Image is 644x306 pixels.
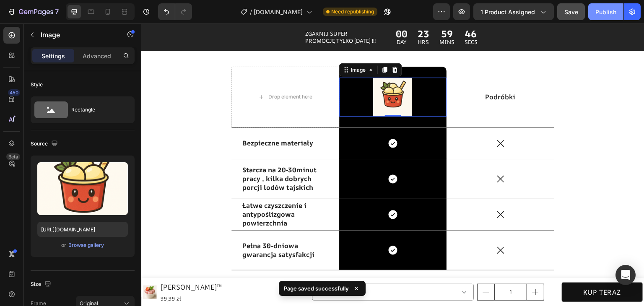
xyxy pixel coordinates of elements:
button: Browse gallery [68,241,104,249]
span: 1 product assigned [480,8,535,16]
button: KUP TERAZ [421,259,501,278]
span: [DOMAIN_NAME] [254,8,303,16]
div: Source [31,138,60,150]
input: https://example.com/image.jpg [37,222,128,237]
button: decrement [336,261,353,277]
p: Bezpieczne materiały [101,115,187,124]
span: Save [564,8,578,16]
div: Undo/Redo [158,3,192,20]
p: Page saved successfully [284,284,349,293]
img: gempages_580050845287055956-da6e72f8-0bb2-48cf-97fc-3f4d90097767.png [232,54,271,93]
span: Need republishing [331,8,374,16]
div: Beta [6,153,20,160]
span: or [61,240,66,250]
input: quantity [353,261,386,277]
div: Style [31,81,43,88]
strong: Pełna 30-dniowa gwarancja satysfakcji [101,218,173,236]
p: 7 [55,7,59,17]
button: Save [557,3,585,20]
div: Drop element here [127,70,171,77]
p: Settings [42,52,65,60]
div: Browse gallery [68,241,104,249]
div: Rectangle [71,100,122,119]
button: 7 [3,3,62,20]
div: KUP TERAZ [442,264,480,273]
p: Starcza na 20-30minut pracy , kilka dobrych porcji lodów tajskich [101,142,187,168]
button: increment [386,261,402,277]
iframe: Design area [141,23,644,306]
strong: Łatwe czyszczenie i antypoślizgowa powierzchnia [101,177,165,204]
span: / [250,8,252,16]
div: Open Intercom Messenger [615,265,636,285]
button: 1 product assigned [473,3,554,20]
p: Podróbki [306,69,412,78]
button: Publish [588,3,623,20]
div: Size [31,279,53,290]
div: 450 [8,89,20,96]
img: preview-image [37,162,128,215]
div: Image [208,42,226,50]
p: Image [41,30,112,40]
p: Advanced [83,52,111,60]
div: Publish [595,8,616,16]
